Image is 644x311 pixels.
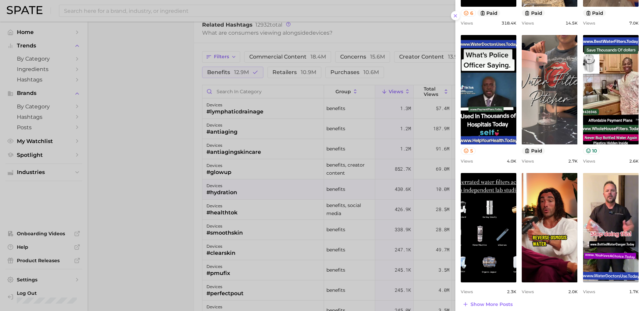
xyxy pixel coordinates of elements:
span: 7.0k [629,21,639,26]
span: Views [522,21,534,26]
span: Views [522,289,534,294]
span: Views [522,159,534,164]
span: 2.0k [568,289,578,294]
button: paid [522,9,545,16]
button: 6 [461,9,476,16]
span: 14.5k [566,21,578,26]
button: Show more posts [461,300,514,309]
span: Views [461,159,473,164]
span: Views [461,21,473,26]
span: 2.6k [629,159,639,164]
button: 5 [461,147,476,154]
span: 4.0k [507,159,516,164]
span: Views [461,289,473,294]
button: paid [477,9,501,16]
button: paid [583,9,606,16]
span: Views [583,21,595,26]
span: Show more posts [471,302,513,307]
span: Views [583,159,595,164]
span: 318.4k [502,21,516,26]
span: 2.7k [568,159,578,164]
span: Views [583,289,595,294]
button: 10 [583,147,600,154]
span: 1.7k [629,289,639,294]
span: 2.3k [507,289,516,294]
button: paid [522,147,545,154]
